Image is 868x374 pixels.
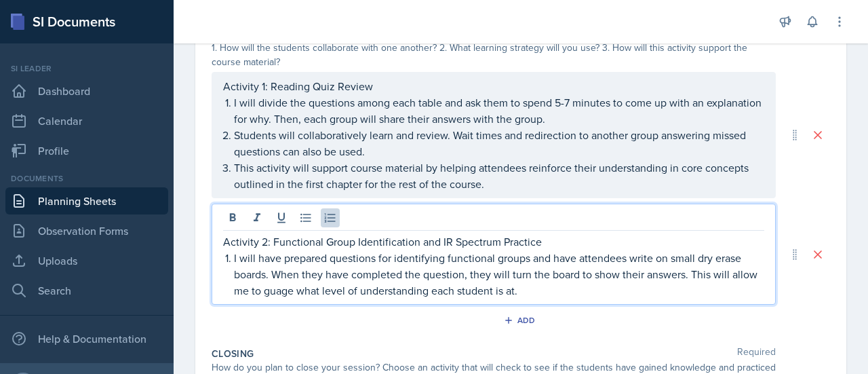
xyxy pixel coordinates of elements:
[212,347,254,360] label: Closing
[223,78,764,94] p: Activity 1: Reading Quiz Review
[5,217,168,244] a: Observation Forms
[5,107,168,134] a: Calendar
[5,62,168,75] div: Si leader
[5,77,168,105] a: Dashboard
[223,233,764,250] p: Activity 2: Functional Group Identification and IR Spectrum Practice
[234,94,764,127] p: I will divide the questions among each table and ask them to spend 5-7 minutes to come up with an...
[5,247,168,274] a: Uploads
[737,347,776,360] span: Required
[5,325,168,352] div: Help & Documentation
[499,310,543,331] button: Add
[5,172,168,185] div: Documents
[234,250,764,299] p: I will have prepared questions for identifying functional groups and have attendees write on smal...
[234,160,764,192] p: This activity will support course material by helping attendees reinforce their understanding in ...
[5,137,168,164] a: Profile
[5,187,168,214] a: Planning Sheets
[212,41,776,69] div: 1. How will the students collaborate with one another? 2. What learning strategy will you use? 3....
[234,127,764,160] p: Students will collaboratively learn and review. Wait times and redirection to another group answe...
[507,315,536,326] div: Add
[5,277,168,304] a: Search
